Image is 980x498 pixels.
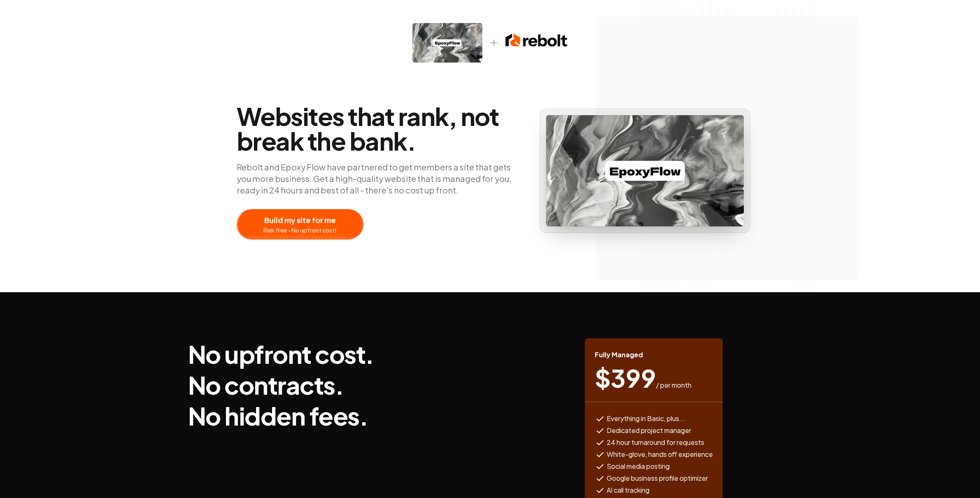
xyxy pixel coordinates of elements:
[656,380,691,390] span: / per month
[412,23,482,63] img: epoxy-flow.png
[595,365,656,390] span: $ 399
[595,350,643,360] span: Fully Managed
[237,161,513,196] p: Rebolt and Epoxy Flow have partnered to get members a site that gets you more business. Get a hig...
[607,461,670,472] span: Social media posting
[607,449,713,460] span: White-glove, hands off experience
[607,485,649,496] span: AI call tracking
[607,414,685,424] span: Everything in Basic, plus...
[237,104,513,153] span: Websites that rank, not break the bank.
[188,338,374,431] h3: No upfront cost. No contracts. No hidden fees.
[607,426,691,436] span: Dedicated project manager
[546,115,744,227] img: Epoxy Flow photo
[607,473,708,484] span: Google business profile optimizer
[237,209,363,240] button: Build my site for meRisk free - No upfront cost!
[505,32,567,49] img: rebolt-full-dark.png
[607,437,704,448] span: 24 hour turnaround for requests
